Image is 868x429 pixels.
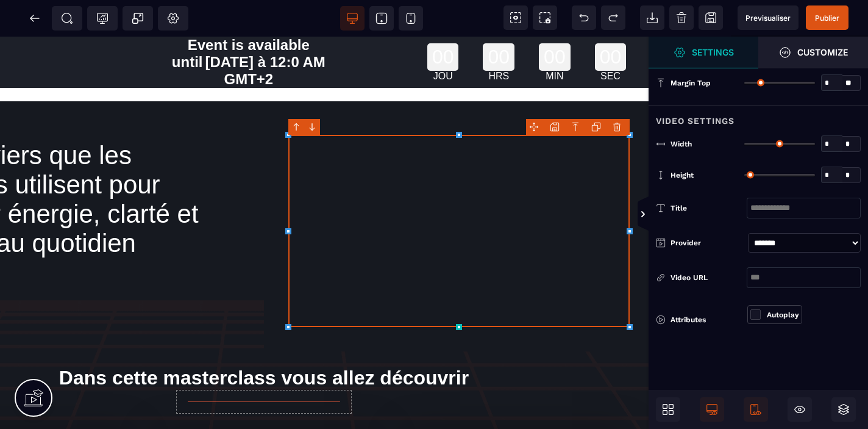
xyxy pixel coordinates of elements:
span: Popup [132,12,144,24]
span: Width [671,139,692,149]
div: Autoplay [767,309,799,321]
span: Tracking [96,12,108,24]
div: 00 [483,7,514,34]
span: Hide/Show Block [788,397,812,422]
span: Previsualiser [745,13,791,23]
strong: Settings [692,48,734,57]
div: Video Settings [649,106,868,128]
div: 00 [539,7,571,34]
span: Screenshot [533,5,557,30]
span: [DATE] à 12:0 AM GMT+2 [205,17,325,51]
div: JOU [427,34,459,45]
span: Height [671,170,694,180]
div: 00 [427,7,459,34]
span: Open Style Manager [758,37,868,68]
span: Publier [815,13,839,23]
span: Preview [738,5,799,30]
span: Open Blocks [656,397,680,422]
div: MIN [539,34,571,45]
div: 00 [595,7,627,34]
span: View components [503,5,528,30]
span: Mobile Only [744,397,768,422]
div: SEC [595,34,627,45]
div: Video URL [671,272,747,284]
div: Provider [671,237,743,249]
span: Open Layers [831,397,856,422]
div: Title [671,202,747,214]
span: SEO [61,12,73,24]
div: Attributes [656,312,747,327]
strong: Customize [797,48,848,57]
span: Setting Body [167,12,179,24]
span: Settings [649,37,758,68]
div: HRS [483,34,514,45]
span: Margin Top [671,78,711,88]
span: Desktop Only [700,397,724,422]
